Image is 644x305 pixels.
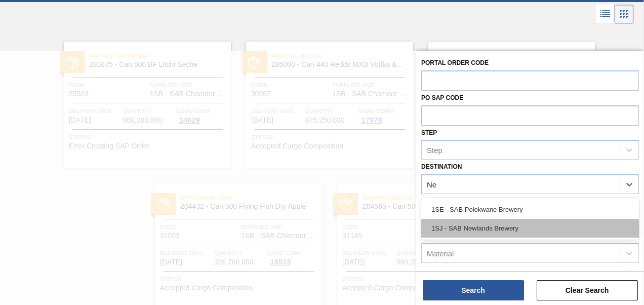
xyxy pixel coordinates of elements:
[421,269,483,276] label: Pick up Date from
[49,42,231,168] a: statusWaiting for PO SAP281875 - Can 500 BF Litchi SecheCode25503Supplied Unit1SB - SAB Chamdor B...
[421,59,489,66] label: Portal Order Code
[421,129,437,136] label: Step
[231,42,413,168] a: statusAwaiting Billing285000 - Can 440 Redds MXD Vodka & PineCode30397Supplied Unit1SB - SAB Cham...
[615,5,634,24] div: Card Vision
[413,42,595,168] a: statusAwaiting Billing283772 - Can 410 Stella Artois Pack UpgradeCode31090Supplied Unit1SB - SAB ...
[427,249,454,257] div: Material
[427,146,442,155] div: Step
[596,5,615,24] div: List Vision
[421,219,639,238] div: 1SJ - SAB Newlands Brewery
[421,163,462,170] label: Destination
[421,198,476,205] label: Material Group
[534,269,586,276] label: Pick up Date to
[421,200,639,219] div: 1SE - SAB Polokwane Brewery
[421,94,463,101] label: PO SAP Code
